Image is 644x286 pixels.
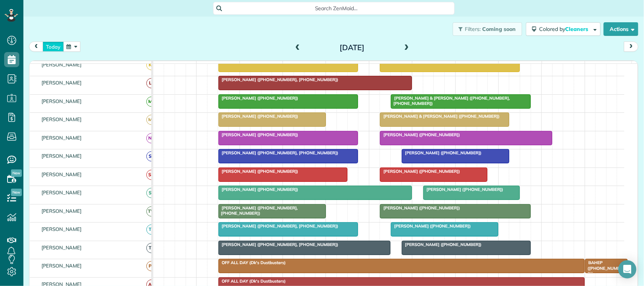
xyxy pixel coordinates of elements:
div: Open Intercom Messenger [618,260,636,278]
span: [PERSON_NAME] [40,171,83,177]
span: SP [146,188,157,198]
span: [PERSON_NAME] [40,226,83,232]
span: 3pm [499,63,512,69]
span: [PERSON_NAME] ([PHONE_NUMBER], [PHONE_NUMBER]) [218,150,339,155]
span: MB [146,115,157,125]
span: [PERSON_NAME] [40,80,83,86]
span: [PERSON_NAME] [40,135,83,141]
span: 8am [197,63,211,69]
span: [PERSON_NAME] [40,189,83,195]
span: OFF ALL DAY (Dk's Dustbusters) [218,260,286,265]
span: 4pm [542,63,555,69]
span: TP [146,224,157,235]
span: [PERSON_NAME] [40,116,83,122]
span: LF [146,78,157,88]
span: [PERSON_NAME] ([PHONE_NUMBER]) [218,114,299,119]
span: [PERSON_NAME] ([PHONE_NUMBER]) [401,242,482,247]
span: [PERSON_NAME] ([PHONE_NUMBER], [PHONE_NUMBER]) [218,242,339,247]
span: 12pm [369,63,386,69]
span: New [11,189,22,196]
span: [PERSON_NAME] [40,98,83,104]
span: OFF ALL DAY (Dk's Dustbusters) [218,278,286,284]
span: [PERSON_NAME] ([PHONE_NUMBER], [PHONE_NUMBER]) [218,77,339,82]
h2: [DATE] [305,43,399,52]
span: BAHEP ([PHONE_NUMBER]) [585,260,623,276]
span: 2pm [456,63,469,69]
span: [PERSON_NAME] ([PHONE_NUMBER]) [390,223,471,229]
span: SB [146,151,157,161]
button: prev [29,42,43,52]
span: [PERSON_NAME] ([PHONE_NUMBER]) [218,132,299,137]
span: [PERSON_NAME] ([PHONE_NUMBER]) [401,150,482,155]
span: [PERSON_NAME] [40,263,83,269]
span: [PERSON_NAME] ([PHONE_NUMBER]) [218,187,299,192]
span: KB [146,60,157,70]
span: [PERSON_NAME] ([PHONE_NUMBER], [PHONE_NUMBER]) [218,205,298,216]
span: [PERSON_NAME] ([PHONE_NUMBER]) [380,169,460,174]
span: [PERSON_NAME] ([PHONE_NUMBER]) [218,169,299,174]
span: 5pm [585,63,598,69]
span: 10am [283,63,300,69]
span: [PERSON_NAME] [40,244,83,251]
span: PB [146,261,157,271]
span: [PERSON_NAME] [40,153,83,159]
button: Colored byCleaners [526,22,601,36]
span: [PERSON_NAME] ([PHONE_NUMBER]) [423,187,504,192]
button: Actions [604,22,638,36]
span: TD [146,243,157,253]
button: today [43,42,64,52]
span: Colored by [539,26,591,32]
span: [PERSON_NAME] [40,208,83,214]
span: 1pm [412,63,426,69]
span: MT [146,97,157,107]
span: Filters: [465,26,481,32]
span: [PERSON_NAME] & [PERSON_NAME] ([PHONE_NUMBER], [PHONE_NUMBER]) [390,95,510,106]
span: 11am [326,63,343,69]
span: Coming soon [482,26,516,32]
span: 7am [153,63,167,69]
span: [PERSON_NAME] & [PERSON_NAME] ([PHONE_NUMBER]) [380,114,500,119]
span: [PERSON_NAME] ([PHONE_NUMBER]) [380,132,460,137]
button: next [624,42,638,52]
span: [PERSON_NAME] ([PHONE_NUMBER]) [380,205,460,211]
span: 9am [240,63,254,69]
span: NN [146,133,157,143]
span: Cleaners [565,26,589,32]
span: TW [146,206,157,217]
span: New [11,169,22,177]
span: SM [146,170,157,180]
span: [PERSON_NAME] ([PHONE_NUMBER]) [218,95,299,101]
span: [PERSON_NAME] ([PHONE_NUMBER], [PHONE_NUMBER]) [218,223,339,229]
span: [PERSON_NAME] [40,62,83,68]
